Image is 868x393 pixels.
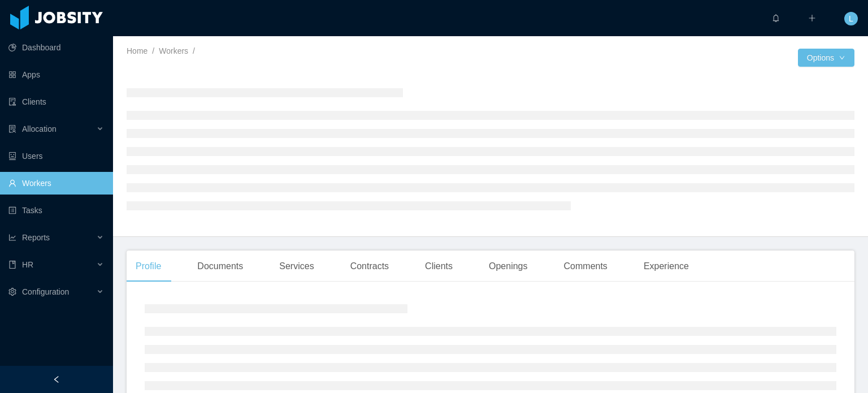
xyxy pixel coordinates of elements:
div: Documents [188,251,252,282]
a: icon: appstoreApps [8,63,104,86]
i: icon: line-chart [8,234,16,241]
span: / [152,46,154,55]
i: icon: solution [8,125,16,133]
div: Profile [127,251,170,282]
span: / [193,46,195,55]
a: icon: pie-chartDashboard [8,36,104,59]
span: L [849,12,853,25]
div: Contracts [341,251,398,282]
i: icon: bell [772,14,780,22]
i: icon: setting [8,288,16,296]
span: HR [22,260,33,269]
a: Home [127,46,147,55]
a: Workers [159,46,188,55]
span: Configuration [22,287,69,296]
span: Allocation [22,124,57,133]
i: icon: book [8,261,16,269]
a: icon: auditClients [8,90,104,113]
i: icon: plus [808,14,816,22]
button: Optionsicon: down [798,49,854,67]
a: icon: profileTasks [8,199,104,222]
div: Openings [480,251,537,282]
div: Services [270,251,323,282]
div: Clients [416,251,462,282]
span: Reports [22,233,50,242]
a: icon: userWorkers [8,172,104,195]
div: Experience [635,251,698,282]
sup: 0 [780,8,791,20]
div: Comments [555,251,617,282]
a: icon: robotUsers [8,145,104,167]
